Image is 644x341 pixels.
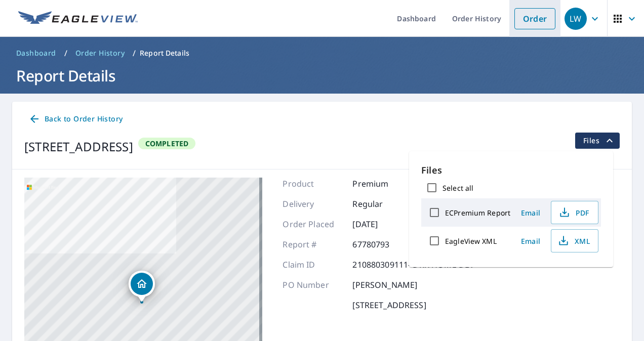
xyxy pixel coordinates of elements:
p: [PERSON_NAME] [352,279,417,291]
span: Email [518,236,543,246]
div: LW [565,8,587,30]
a: Order History [71,45,129,61]
h1: Report Details [12,65,632,86]
button: Email [514,205,547,221]
a: Dashboard [12,45,60,61]
p: Regular [352,198,413,210]
p: Order Placed [283,218,343,230]
p: [DATE] [352,218,413,230]
button: XML [551,229,598,252]
div: [STREET_ADDRESS] [24,138,133,156]
span: Dashboard [16,48,56,58]
p: [STREET_ADDRESS] [352,299,426,311]
p: Report Details [140,48,189,58]
a: Back to Order History [24,110,127,129]
button: Email [514,233,547,249]
li: / [64,47,67,59]
button: PDF [551,201,598,224]
span: Order History [75,48,125,58]
p: 210880309111- DRK HOME DEV [352,259,474,271]
label: EagleView XML [445,236,497,246]
label: ECPremium Report [445,208,510,218]
nav: breadcrumb [12,45,632,61]
span: Files [583,135,616,147]
span: Back to Order History [28,113,123,125]
p: Delivery [283,198,343,210]
li: / [133,47,136,59]
button: filesDropdownBtn-67780793 [575,133,620,149]
a: Order [514,8,555,29]
div: Dropped pin, building 1, Residential property, 16 App Ct Woburn, MA 01801 [129,271,155,302]
span: Completed [139,139,195,148]
span: PDF [557,206,590,219]
label: Select all [442,183,473,193]
p: Premium [352,178,413,190]
p: 67780793 [352,238,413,250]
p: Report # [283,238,343,250]
span: XML [557,235,590,247]
span: Email [518,208,543,218]
img: EV Logo [18,11,138,26]
p: Product [283,178,343,190]
p: Claim ID [283,259,343,271]
p: PO Number [283,279,343,291]
p: Files [421,163,601,177]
